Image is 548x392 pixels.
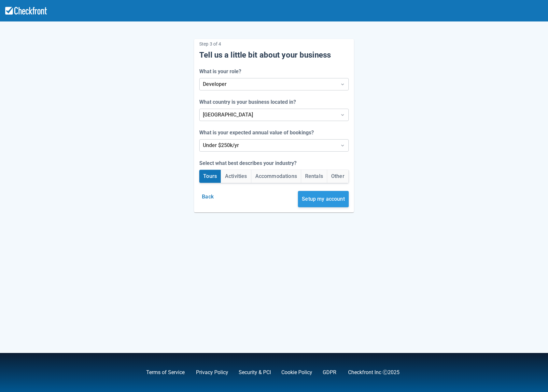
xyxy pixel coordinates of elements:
[323,369,336,375] a: GDPR
[199,68,244,75] label: What is your role?
[339,112,346,118] span: Dropdown icon
[199,129,316,137] label: What is your expected annual value of bookings?
[348,369,400,375] a: Checkfront Inc Ⓒ2025
[199,39,349,49] p: Step 3 of 4
[298,191,349,207] button: Setup my account
[454,322,548,392] iframe: Chat Widget
[196,369,228,375] a: Privacy Policy
[312,369,338,376] div: .
[146,369,185,375] a: Terms of Service
[339,81,346,88] span: Dropdown icon
[281,369,312,375] a: Cookie Policy
[339,142,346,149] span: Dropdown icon
[199,191,216,203] button: Back
[327,170,348,183] button: Other
[199,194,216,200] a: Back
[136,369,186,376] div: ,
[251,170,301,183] button: Accommodations
[221,170,251,183] button: Activities
[301,170,327,183] button: Rentals
[199,50,349,60] h5: Tell us a little bit about your business
[199,159,299,167] label: Select what best describes your industry?
[239,369,271,375] a: Security & PCI
[199,98,299,106] label: What country is your business located in?
[199,170,221,183] button: Tours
